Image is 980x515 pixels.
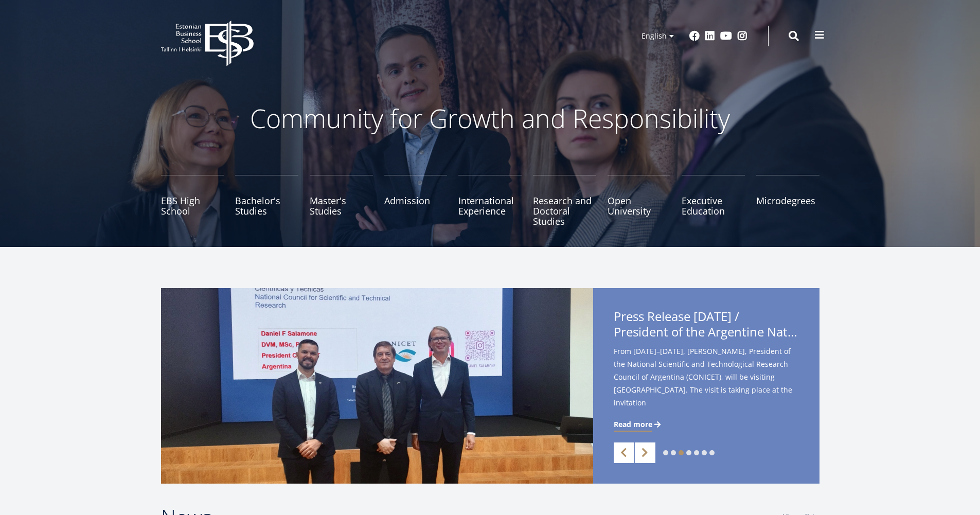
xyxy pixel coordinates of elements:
[614,324,799,340] span: President of the Argentine National Scientific Agency [PERSON_NAME] Visits [GEOGRAPHIC_DATA]
[689,31,700,41] a: Facebook
[614,442,634,463] a: Previous
[235,175,298,226] a: Bachelor's Studies
[679,450,684,455] a: 3
[671,450,676,455] a: 2
[161,288,593,484] img: img
[737,31,747,41] a: Instagram
[686,450,691,455] a: 4
[614,419,652,430] span: Read more
[720,31,732,41] a: Youtube
[702,450,707,455] a: 6
[756,175,819,226] a: Microdegrees
[218,103,763,134] p: Community for Growth and Responsibility
[533,175,596,226] a: Research and Doctoral Studies
[635,442,655,463] a: Next
[310,175,373,226] a: Master's Studies
[694,450,699,455] a: 5
[705,31,715,41] a: Linkedin
[614,419,663,430] a: Read more
[614,345,799,425] span: From [DATE]–[DATE], [PERSON_NAME], President of the National Scientific and Technological Researc...
[682,175,745,226] a: Executive Education
[384,175,448,226] a: Admission
[161,175,224,226] a: EBS High School
[709,450,715,455] a: 7
[608,175,671,226] a: Open University
[614,309,799,343] span: Press Release [DATE] /
[458,175,522,226] a: International Experience
[663,450,668,455] a: 1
